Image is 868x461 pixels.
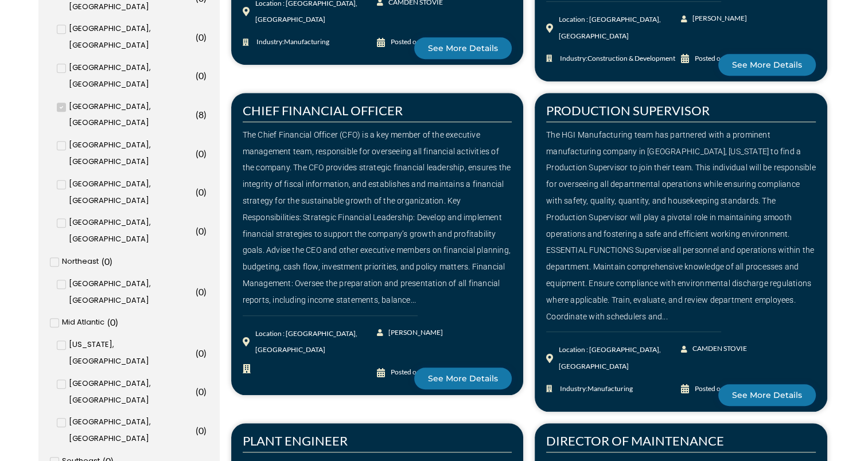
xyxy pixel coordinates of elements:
span: [GEOGRAPHIC_DATA], [GEOGRAPHIC_DATA] [69,176,193,209]
span: ) [204,32,207,42]
span: 0 [198,425,204,436]
a: CAMDEN STOVIE [681,341,748,357]
a: [PERSON_NAME] [681,10,748,27]
span: ) [115,317,118,327]
span: [GEOGRAPHIC_DATA], [GEOGRAPHIC_DATA] [69,137,193,170]
span: 0 [198,148,204,159]
span: 0 [198,225,204,236]
span: CAMDEN STOVIE [690,341,747,357]
span: 0 [198,186,204,197]
span: ( [102,256,104,267]
span: ( [196,32,198,42]
span: ) [204,347,207,358]
span: ( [196,225,198,236]
span: ) [204,386,207,397]
a: [PERSON_NAME] [377,325,444,341]
span: [US_STATE], [GEOGRAPHIC_DATA] [69,337,193,370]
span: ) [204,225,207,236]
span: [PERSON_NAME] [690,10,747,27]
span: See More Details [732,61,802,69]
span: ( [196,70,198,81]
span: ) [204,286,207,297]
span: 0 [110,317,115,327]
a: See More Details [414,368,512,389]
span: 0 [104,256,110,267]
span: [PERSON_NAME] [386,325,443,341]
span: 0 [198,70,204,81]
span: ( [196,286,198,297]
div: The HGI Manufacturing team has partnered with a prominent manufacturing company in [GEOGRAPHIC_DA... [546,127,816,325]
span: ) [204,70,207,81]
span: [GEOGRAPHIC_DATA], [GEOGRAPHIC_DATA] [69,214,193,248]
span: ) [204,425,207,436]
span: Mid Atlantic [62,314,104,331]
span: ) [204,148,207,159]
span: ) [204,109,207,120]
span: ( [196,347,198,358]
span: ( [196,109,198,120]
a: CHIEF FINANCIAL OFFICER [243,103,403,118]
a: See More Details [718,54,816,76]
span: ( [196,148,198,159]
span: [GEOGRAPHIC_DATA], [GEOGRAPHIC_DATA] [69,276,193,309]
div: The Chief Financial Officer (CFO) is a key member of the executive management team, responsible f... [243,127,512,308]
span: ( [107,317,110,327]
span: 8 [198,109,204,120]
a: PRODUCTION SUPERVISOR [546,103,710,118]
span: See More Details [428,374,498,382]
span: See More Details [428,44,498,52]
span: Northeast [62,253,99,270]
div: Location : [GEOGRAPHIC_DATA], [GEOGRAPHIC_DATA] [559,342,681,375]
span: 0 [198,32,204,42]
span: [GEOGRAPHIC_DATA], [GEOGRAPHIC_DATA] [69,21,193,54]
a: PLANT ENGINEER [243,433,348,448]
span: ( [196,425,198,436]
span: ( [196,186,198,197]
a: See More Details [414,37,512,59]
span: [GEOGRAPHIC_DATA], [GEOGRAPHIC_DATA] [69,99,193,132]
span: See More Details [732,391,802,399]
div: Location : [GEOGRAPHIC_DATA], [GEOGRAPHIC_DATA] [559,11,681,45]
span: ) [204,186,207,197]
span: [GEOGRAPHIC_DATA], [GEOGRAPHIC_DATA] [69,60,193,93]
span: ) [110,256,112,267]
span: 0 [198,386,204,397]
span: [GEOGRAPHIC_DATA], [GEOGRAPHIC_DATA] [69,376,193,409]
div: Location : [GEOGRAPHIC_DATA], [GEOGRAPHIC_DATA] [255,326,377,359]
a: DIRECTOR OF MAINTENANCE [546,433,724,448]
span: 0 [198,347,204,358]
span: 0 [198,286,204,297]
span: [GEOGRAPHIC_DATA], [GEOGRAPHIC_DATA] [69,414,193,447]
span: ( [196,386,198,397]
a: See More Details [718,384,816,406]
